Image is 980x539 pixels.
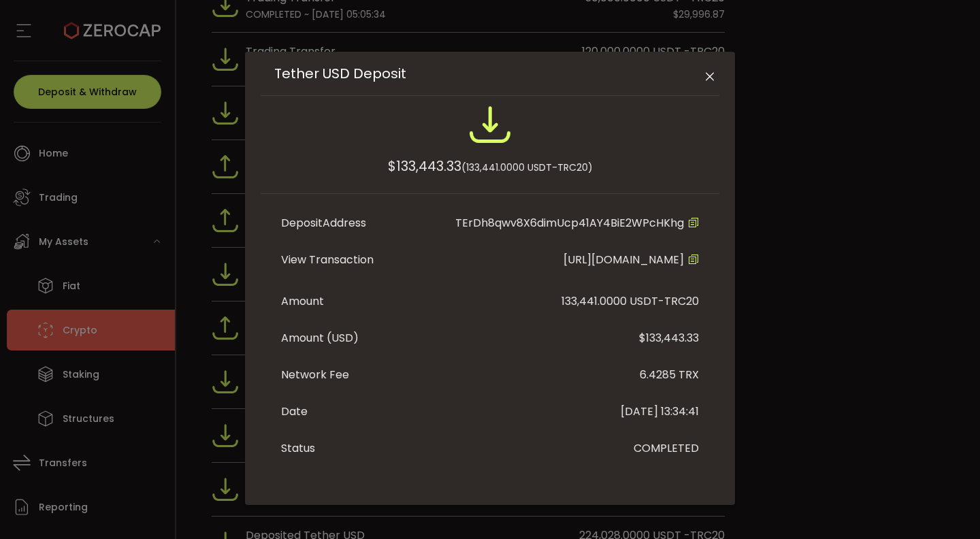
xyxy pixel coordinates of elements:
div: Status [281,440,315,457]
div: [DATE] 13:34:41 [621,404,699,420]
div: Address [281,215,366,231]
span: Deposit [281,215,323,231]
div: $133,443.33 [639,330,699,346]
div: Tether USD Deposit [245,52,735,505]
div: Amount [281,293,324,310]
span: $133,443.33 [388,157,461,176]
div: TErDh8qwv8X6dimUcp41AY4BiE2WPcHKhg [455,215,699,231]
div: Amount (USD) [281,330,359,346]
div: Chat Widget [912,474,980,539]
div: COMPLETED [634,440,699,457]
div: Date [281,404,308,420]
button: Close [698,65,721,89]
span: Tether USD Deposit [274,65,406,82]
div: 6.4285 TRX [640,367,699,383]
span: [URL][DOMAIN_NAME] [563,252,699,268]
div: Network Fee [281,367,349,383]
span: (133,441.0000 USDT-TRC20) [461,161,593,174]
div: View Transaction [281,252,417,273]
div: 133,441.0000 USDT-TRC20 [561,293,699,310]
iframe: To enrich screen reader interactions, please activate Accessibility in Grammarly extension settings [912,474,980,539]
